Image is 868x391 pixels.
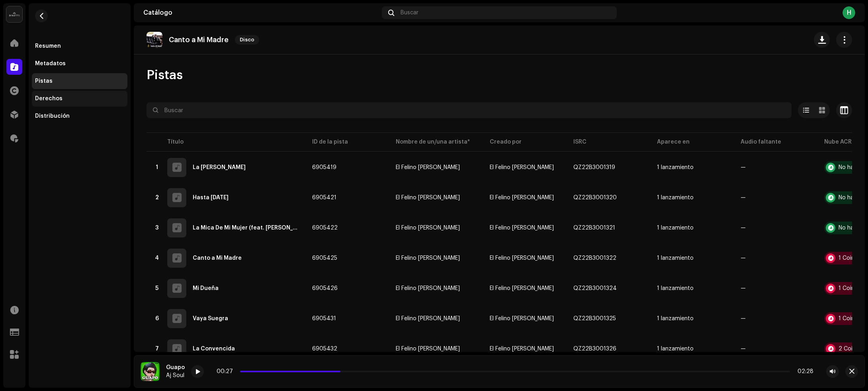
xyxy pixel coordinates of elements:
div: La Mica De Mi Mujer (feat. Hernan Dario Hernandez) [193,225,299,231]
div: El Felino [PERSON_NAME] [396,316,460,321]
span: 1 lanzamiento [657,346,728,352]
span: El Felino Del Despecho [396,195,477,200]
div: 1 lanzamiento [657,316,694,321]
span: El Felino Del Despecho [396,225,477,231]
div: QZ22B3001325 [573,316,616,321]
span: 6905421 [312,195,336,200]
div: Hasta Hoy [193,195,229,200]
img: 02a7c2d3-3c89-4098-b12f-2ff2945c95ee [6,6,22,22]
div: 1 lanzamiento [657,286,694,291]
div: 02:28 [793,368,813,375]
div: 1 lanzamiento [657,195,694,200]
span: 1 lanzamiento [657,286,728,291]
div: 1 lanzamiento [657,225,694,231]
div: QZ22B3001319 [573,165,615,170]
span: 6905419 [312,165,336,170]
div: Guapo [166,364,185,371]
re-a-table-badge: — [741,165,811,170]
span: El Felino Del Despecho [490,286,554,291]
div: Aj Soul [166,372,185,379]
span: El Felino Del Despecho [490,346,554,352]
re-a-table-badge: — [741,225,811,231]
span: 6905422 [312,225,338,231]
span: El Felino Del Despecho [490,316,554,321]
div: QZ22B3001321 [573,225,615,231]
span: 6905426 [312,286,338,291]
div: La Convencida [193,346,235,352]
img: 41c3ef1a-7cb3-4ea8-a154-c6edfa6446ff [141,362,160,381]
re-a-table-badge: — [741,316,811,321]
span: El Felino Del Despecho [396,286,477,291]
div: El Felino [PERSON_NAME] [396,346,460,352]
div: El Felino [PERSON_NAME] [396,286,460,291]
span: 6905425 [312,255,337,261]
re-m-nav-item: Metadatos [32,56,127,72]
div: QZ22B3001326 [573,346,616,352]
re-a-table-badge: — [741,255,811,261]
span: 1 lanzamiento [657,165,728,170]
re-m-nav-item: Pistas [32,73,127,89]
span: El Felino Del Despecho [490,255,554,261]
span: El Felino Del Despecho [396,255,477,261]
span: 6905431 [312,316,336,321]
div: Mi Dueña [193,286,219,291]
span: 6905432 [312,346,337,352]
div: QZ22B3001322 [573,255,616,261]
span: El Felino Del Despecho [396,346,477,352]
div: La Vida Del Casado [193,165,246,170]
div: QZ22B3001324 [573,286,617,291]
span: 1 lanzamiento [657,195,728,200]
div: Canto a Mi Madre [193,255,242,261]
span: El Felino Del Despecho [396,316,477,321]
span: El Felino Del Despecho [490,225,554,231]
div: Pistas [35,78,53,84]
span: Buscar [401,10,418,16]
input: Buscar [147,102,792,118]
div: Distribución [35,113,70,119]
div: 1 lanzamiento [657,255,694,261]
span: 1 lanzamiento [657,225,728,231]
re-m-nav-item: Resumen [32,38,127,54]
div: El Felino [PERSON_NAME] [396,225,460,231]
div: Derechos [35,95,63,102]
re-a-table-badge: — [741,286,811,291]
p: Canto a Mi Madre [169,36,229,44]
span: El Felino Del Despecho [490,195,554,200]
span: Pistas [147,67,183,83]
div: H [843,6,855,19]
div: Resumen [35,43,61,49]
span: 1 lanzamiento [657,316,728,321]
div: 1 lanzamiento [657,346,694,352]
div: Vaya Suegra [193,316,228,321]
img: 993b4717-e2b4-46e7-b93c-2fca2239361a [147,32,162,48]
span: Disco [235,35,259,45]
div: 00:27 [217,368,237,375]
div: El Felino [PERSON_NAME] [396,165,460,170]
span: El Felino Del Despecho [396,165,477,170]
div: QZ22B3001320 [573,195,617,200]
re-m-nav-item: Distribución [32,108,127,124]
re-a-table-badge: — [741,346,811,352]
div: 1 lanzamiento [657,165,694,170]
div: Catálogo [143,10,379,16]
div: El Felino [PERSON_NAME] [396,255,460,261]
span: 1 lanzamiento [657,255,728,261]
div: El Felino [PERSON_NAME] [396,195,460,200]
span: El Felino Del Despecho [490,165,554,170]
re-m-nav-item: Derechos [32,91,127,107]
div: Metadatos [35,60,66,67]
re-a-table-badge: — [741,195,811,200]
